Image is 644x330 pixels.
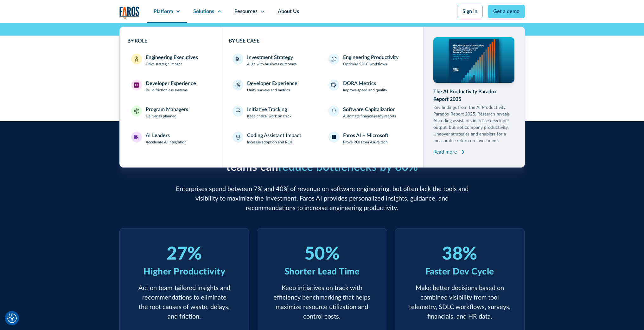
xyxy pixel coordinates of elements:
div: Solutions [193,8,214,15]
div: 50 [304,244,325,265]
div: % [462,244,477,265]
a: DORA MetricsImprove speed and quality [325,76,416,97]
div: Engineering Productivity [343,54,399,61]
a: Software CapitalizationAutomate finance-ready reports [325,102,416,123]
a: Developer ExperienceDeveloper ExperienceBuild frictionless systems [127,76,214,97]
div: The AI Productivity Paradox Report 2025 [433,88,514,103]
p: Prove ROI from Azure tech [343,139,388,145]
nav: Solutions [119,23,525,168]
div: Read more [433,148,457,156]
div: Faros AI + Microsoft [343,132,388,139]
p: Make better decisions based on combined visibility from tool telemetry, SDLC workflows, surveys, ... [406,283,513,321]
div: Software Capitalization [343,106,396,113]
div: Engineering Executives [146,54,198,61]
p: Increase adoption and ROI [247,139,292,145]
div: Shorter Lead Time [284,265,360,278]
a: Developer ExperienceUnify surveys and metrics [229,76,320,97]
a: The AI Productivity Paradox Report 2025Key findings from the AI Productivity Paradox Report 2025.... [433,37,514,157]
p: Enterprises spend between 7% and 40% of revenue on software engineering, but often lack the tools... [170,184,474,213]
img: Engineering Executives [134,56,139,62]
p: Deliver as planned [146,113,176,119]
a: Coding Assistant ImpactIncrease adoption and ROI [229,128,320,149]
p: Optimize SDLC workflows [343,61,387,67]
div: Initiative Tracking [247,106,287,113]
p: Drive strategic impact [146,61,182,67]
a: Investment StrategyAlign with business outcomes [229,50,320,71]
div: % [187,244,202,265]
div: Resources [234,8,258,15]
p: Improve speed and quality [343,87,387,93]
p: Automate finance-ready reports [343,113,396,119]
img: Program Managers [134,109,139,114]
div: 27 [167,244,187,265]
p: Key findings from the AI Productivity Paradox Report 2025. Research reveals AI coding assistants ... [433,104,514,144]
a: home [119,6,140,19]
div: Program Managers [146,106,188,113]
a: AI LeadersAI LeadersAccelerate AI integration [127,128,214,149]
img: Developer Experience [134,82,139,88]
div: Faster Dev Cycle [425,265,494,278]
a: Engineering ExecutivesEngineering ExecutivesDrive strategic impact [127,50,214,71]
p: Unify surveys and metrics [247,87,290,93]
a: Sign in [457,5,483,18]
a: Program ManagersProgram ManagersDeliver as planned [127,102,214,123]
div: Higher Productivity [143,265,226,278]
p: Keep critical work on track [247,113,291,119]
img: AI Leaders [134,135,139,140]
a: Engineering ProductivityOptimize SDLC workflows [325,50,416,71]
div: DORA Metrics [343,80,376,87]
div: BY ROLE [127,37,214,45]
button: Cookie Settings [7,313,17,323]
div: Developer Experience [146,80,196,87]
div: Platform [154,8,173,15]
a: Initiative TrackingKeep critical work on track [229,102,320,123]
p: Build frictionless systems [146,87,188,93]
div: % [325,244,340,265]
a: Faros AI + MicrosoftProve ROI from Azure tech [325,128,416,149]
div: AI Leaders [146,132,170,139]
img: Logo of the analytics and reporting company Faros. [119,6,140,19]
span: reduce bottlenecks by 80% [278,162,418,173]
p: Accelerate AI integration [146,139,187,145]
p: Align with business outcomes [247,61,296,67]
div: 38 [442,244,462,265]
div: Investment Strategy [247,54,293,61]
a: Get a demo [488,5,525,18]
div: Coding Assistant Impact [247,132,301,139]
p: Act on team-tailored insights and recommendations to eliminate the root causes of waste, delays, ... [131,283,238,321]
p: Keep initiatives on track with efficiency benchmarking that helps maximize resource utilization a... [269,283,375,321]
div: Developer Experience [247,80,297,87]
div: BY USE CASE [229,37,416,45]
img: Revisit consent button [7,313,17,323]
